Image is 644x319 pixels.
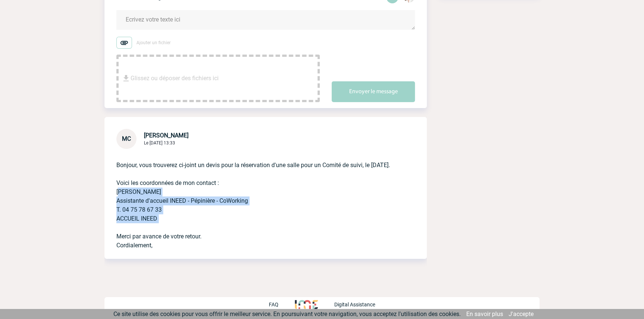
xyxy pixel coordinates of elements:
[113,310,461,318] span: Ce site utilise des cookies pour vous offrir le meilleur service. En poursuivant votre navigation...
[116,149,394,250] p: Bonjour, vous trouverez ci-joint un devis pour la réservation d'une salle pour un Comité de suivi...
[136,40,171,45] span: Ajouter un fichier
[144,132,189,139] span: [PERSON_NAME]
[269,302,278,307] p: FAQ
[122,135,131,142] span: MC
[332,81,415,102] button: Envoyer le message
[269,300,295,307] a: FAQ
[122,74,131,83] img: file_download.svg
[334,302,375,307] p: Digital Assistance
[144,140,175,146] span: Le [DATE] 13:33
[295,300,318,309] img: http://www.idealmeetingsevents.fr/
[131,60,219,97] span: Glissez ou déposer des fichiers ici
[509,310,534,318] a: J'accepte
[466,310,503,318] a: En savoir plus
